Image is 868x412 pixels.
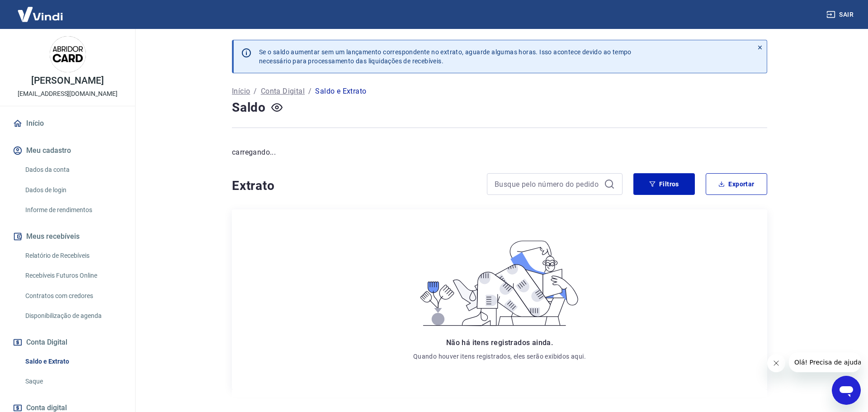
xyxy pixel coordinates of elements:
a: Início [11,114,124,133]
p: Saldo e Extrato [315,86,366,97]
button: Meus recebíveis [11,227,124,246]
button: Conta Digital [11,332,124,352]
a: Saque [22,372,124,391]
p: Se o saldo aumentar sem um lançamento correspondente no extrato, aguarde algumas horas. Isso acon... [259,47,632,66]
p: Quando houver itens registrados, eles serão exibidos aqui. [413,352,586,361]
a: Saldo e Extrato [22,352,124,371]
a: Relatório de Recebíveis [22,246,124,265]
h4: Extrato [232,177,476,195]
p: [EMAIL_ADDRESS][DOMAIN_NAME] [18,89,118,99]
a: Disponibilização de agenda [22,307,124,325]
a: Dados da conta [22,161,124,179]
p: [PERSON_NAME] [31,76,104,85]
img: Vindi [11,0,70,28]
iframe: Fechar mensagem [767,354,785,372]
input: Busque pelo número do pedido [495,177,600,191]
p: / [308,86,311,97]
button: Sair [825,6,857,23]
button: Filtros [633,173,695,195]
span: Olá! Precisa de ajuda? [5,6,76,14]
p: / [254,86,257,97]
a: Início [232,86,250,97]
button: Meu cadastro [11,141,124,161]
a: Recebíveis Futuros Online [22,266,124,285]
span: Não há itens registrados ainda. [446,338,553,347]
button: Exportar [706,173,767,195]
h4: Saldo [232,99,266,117]
img: 785f95cb-75a8-4b18-9c58-98256bca9c16.jpeg [50,36,86,72]
a: Contratos com credores [22,287,124,305]
p: carregando... [232,147,767,158]
a: Conta Digital [261,86,305,97]
iframe: Botão para abrir a janela de mensagens [832,376,861,405]
a: Dados de login [22,181,124,199]
a: Informe de rendimentos [22,201,124,219]
iframe: Mensagem da empresa [789,352,861,372]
